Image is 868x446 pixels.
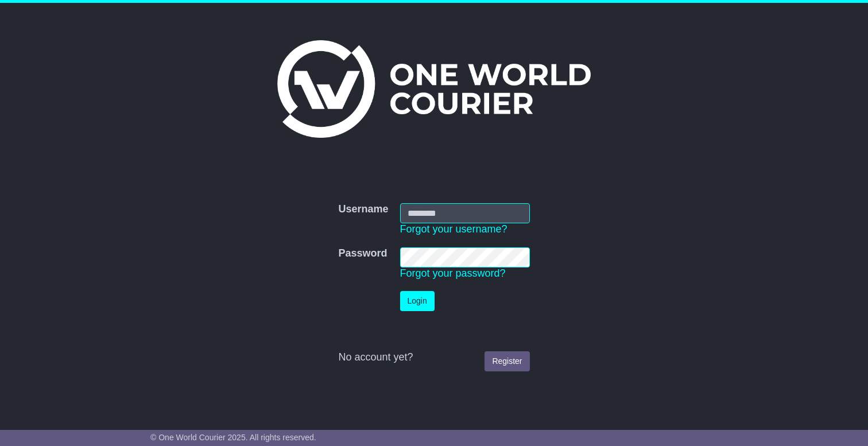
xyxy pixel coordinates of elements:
[400,267,506,279] a: Forgot your password?
[485,351,529,371] a: Register
[150,433,316,442] span: © One World Courier 2025. All rights reserved.
[277,40,591,138] img: One World
[400,223,507,235] a: Forgot your username?
[400,291,435,311] button: Login
[338,247,387,260] label: Password
[338,203,388,216] label: Username
[338,351,529,364] div: No account yet?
